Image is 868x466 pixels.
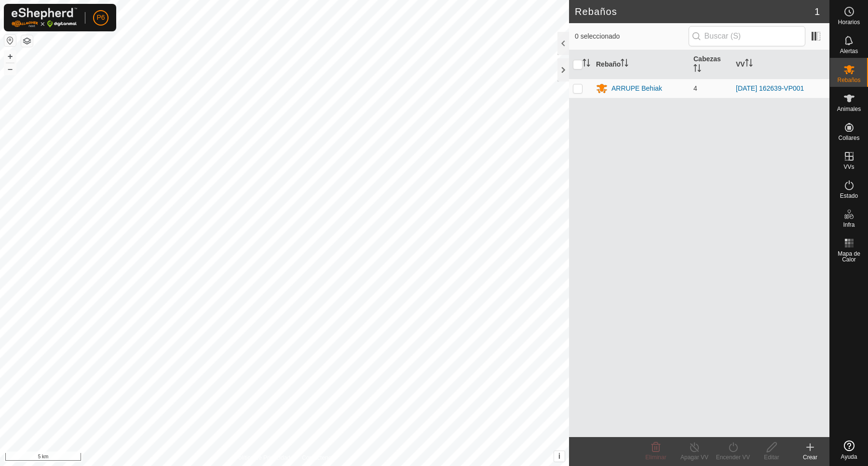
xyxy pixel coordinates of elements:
[592,50,690,79] th: Rebaño
[554,451,565,462] button: i
[837,77,860,83] span: Rebaños
[302,453,334,462] a: Contáctenos
[736,84,804,92] a: [DATE] 162639-VP001
[714,453,752,462] div: Encender VV
[4,35,16,46] button: Restablecer Mapa
[235,453,290,462] a: Política de Privacidad
[645,454,666,461] span: Eliminar
[96,13,105,23] span: P6
[12,8,77,27] img: Logo Gallagher
[791,453,829,462] div: Crear
[838,135,859,141] span: Collares
[732,50,829,79] th: VV
[840,193,858,199] span: Estado
[693,66,701,73] p-sorticon: Activar para ordenar
[838,19,860,25] span: Horarios
[832,251,866,262] span: Mapa de Calor
[583,60,590,68] p-sorticon: Activar para ordenar
[690,50,732,79] th: Cabezas
[621,60,628,68] p-sorticon: Activar para ordenar
[675,453,714,462] div: Apagar VV
[689,26,805,46] input: Buscar (S)
[4,51,16,62] button: +
[558,452,560,460] span: i
[830,437,868,464] a: Ayuda
[841,454,857,460] span: Ayuda
[814,4,820,19] span: 1
[693,84,697,92] span: 4
[575,31,689,41] span: 0 seleccionado
[837,106,861,112] span: Animales
[843,222,854,228] span: Infra
[4,63,16,75] button: –
[21,35,33,47] button: Capas del Mapa
[575,6,814,17] h2: Rebaños
[840,48,858,54] span: Alertas
[843,164,854,170] span: VVs
[752,453,791,462] div: Editar
[745,60,753,68] p-sorticon: Activar para ordenar
[611,83,662,94] div: ARRUPE Behiak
